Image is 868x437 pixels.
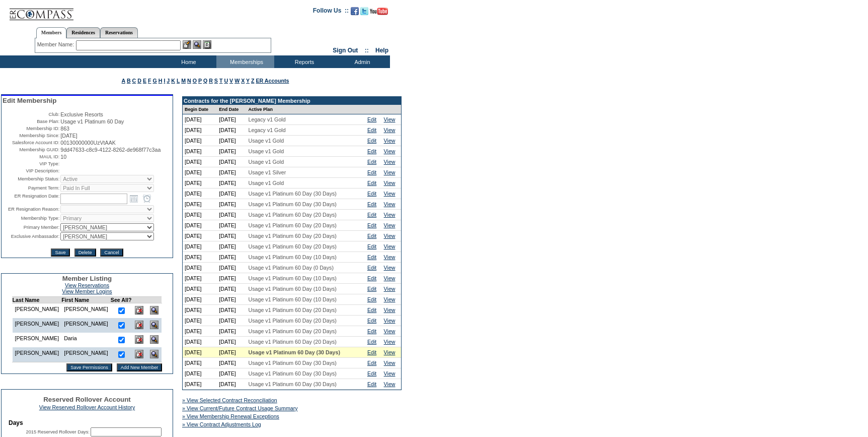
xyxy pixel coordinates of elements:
img: View Dashboard [150,350,159,358]
span: :: [365,47,369,54]
a: View [384,307,396,313]
td: Club: [3,111,59,117]
span: Usage v1 Platinum 60 Day (20 Days) [249,212,337,218]
a: View [384,201,396,207]
td: Membership Since: [3,133,59,139]
a: View [384,243,396,249]
td: [DATE] [217,316,246,326]
span: Usage v1 Gold [249,159,284,165]
td: [DATE] [217,273,246,284]
a: Edit [367,318,376,324]
td: [DATE] [217,326,246,337]
a: Z [251,78,255,84]
a: C [132,78,136,84]
a: View [384,254,396,260]
span: [DATE] [60,133,77,139]
td: Contracts for the [PERSON_NAME] Membership [183,97,401,105]
a: R [209,78,213,84]
a: D [137,78,141,84]
td: [DATE] [217,305,246,316]
td: Membership Status: [3,175,59,183]
a: View [384,169,396,175]
a: View Reservations [65,282,109,288]
span: Usage v1 Platinum 60 Day (30 Days) [249,381,337,387]
span: Usage v1 Platinum 60 Day (0 Days) [249,265,334,271]
span: Exclusive Resorts [60,111,103,117]
a: View [384,275,396,281]
span: Usage v1 Gold [249,148,284,154]
a: View [384,138,396,144]
span: 10 [60,154,66,160]
td: [DATE] [183,199,217,210]
a: Open the time view popup. [141,193,152,204]
td: [DATE] [217,167,246,178]
td: [DATE] [183,379,217,390]
a: View [384,296,396,302]
a: Edit [367,201,376,207]
a: M [181,78,186,84]
td: [DATE] [217,114,246,125]
td: [DATE] [217,231,246,241]
td: [DATE] [217,252,246,263]
span: Usage v1 Platinum 60 Day (20 Days) [249,318,337,324]
a: View [384,265,396,271]
a: Edit [367,116,376,122]
a: Edit [367,180,376,186]
span: 9dd47633-c8c9-4122-8262-de968f77c3aa [60,147,161,153]
a: Reservations [100,27,138,38]
td: [DATE] [217,358,246,368]
td: [DATE] [183,294,217,305]
span: Usage v1 Platinum 60 Day (30 Days) [249,201,337,207]
a: Edit [367,148,376,154]
a: » View Membership Renewal Exceptions [182,413,279,419]
img: View Dashboard [150,306,159,315]
td: End Date [217,105,246,114]
a: Edit [367,233,376,239]
img: Delete [135,335,143,344]
td: [DATE] [183,305,217,316]
td: [DATE] [183,167,217,178]
td: [DATE] [217,220,246,231]
span: Legacy v1 Gold [249,116,286,122]
td: [DATE] [217,337,246,347]
td: [DATE] [183,241,217,252]
a: Edit [367,381,376,387]
img: b_edit.gif [183,40,191,49]
a: Edit [367,169,376,175]
a: View [384,148,396,154]
td: [DATE] [183,263,217,273]
a: Edit [367,254,376,260]
td: [DATE] [217,189,246,199]
a: Edit [367,265,376,271]
a: J [167,78,170,84]
td: [DATE] [183,316,217,326]
a: Sign Out [333,47,358,54]
td: [DATE] [183,347,217,358]
a: Edit [367,222,376,228]
span: Usage v1 Platinum 60 Day (20 Days) [249,339,337,345]
a: View [384,127,396,133]
td: See All? [111,297,132,303]
a: Y [246,78,250,84]
a: » View Contract Adjustments Log [182,421,261,427]
td: Admin [332,55,390,68]
td: Memberships [216,55,274,68]
td: Base Plan: [3,118,59,124]
a: » View Selected Contract Reconciliation [182,397,277,403]
span: Usage v1 Platinum 60 Day (30 Days) [249,360,337,366]
span: Usage v1 Platinum 60 Day (20 Days) [249,243,337,249]
a: Members [36,27,67,38]
td: MAUL ID: [3,154,59,160]
img: Follow us on Twitter [360,7,368,15]
img: Subscribe to our YouTube Channel [370,8,388,15]
td: [DATE] [217,294,246,305]
a: View [384,116,396,122]
span: Usage v1 Platinum 60 Day (20 Days) [249,233,337,239]
a: View [384,212,396,218]
a: Follow us on Twitter [360,10,368,16]
a: N [187,78,191,84]
td: Membership ID: [3,126,59,132]
a: View [384,381,396,387]
td: [DATE] [217,241,246,252]
td: [DATE] [183,125,217,136]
